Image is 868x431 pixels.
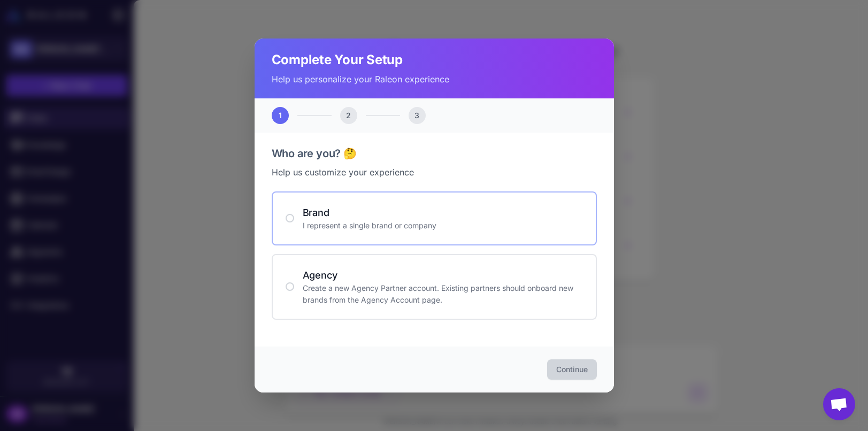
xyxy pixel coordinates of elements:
[303,205,583,220] h4: Brand
[272,107,289,124] div: 1
[547,359,597,380] button: Continue
[272,51,597,68] h2: Complete Your Setup
[823,388,855,420] a: Open chat
[272,145,597,161] h3: Who are you? 🤔
[409,107,426,124] div: 3
[272,166,597,179] p: Help us customize your experience
[303,220,583,232] p: I represent a single brand or company
[340,107,357,124] div: 2
[303,268,583,282] h4: Agency
[556,364,588,375] span: Continue
[272,73,597,86] p: Help us personalize your Raleon experience
[303,282,583,306] p: Create a new Agency Partner account. Existing partners should onboard new brands from the Agency ...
